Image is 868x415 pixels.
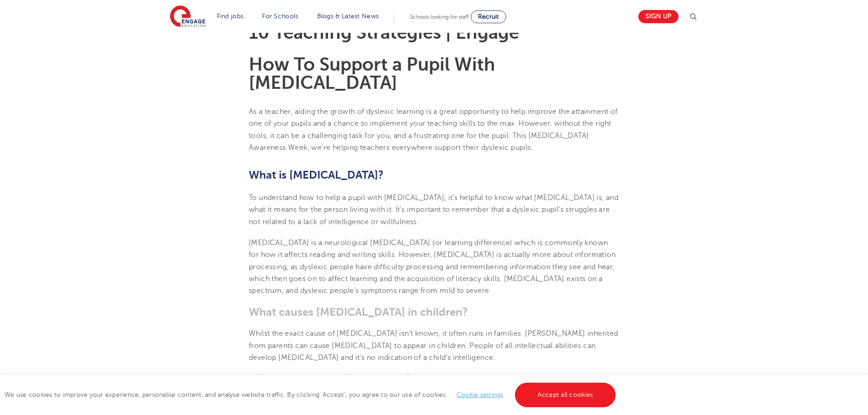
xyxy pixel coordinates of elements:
[515,383,616,407] a: Accept all cookies
[249,329,618,362] span: Whilst the exact cause of [MEDICAL_DATA] isn’t known, it often runs in families. [PERSON_NAME] in...
[249,5,619,42] h1: Supporting [MEDICAL_DATA] In Schools: 10 Teaching Strategies | Engage
[471,10,506,23] a: Recruit
[457,391,503,398] a: Cookie settings
[5,391,618,398] span: We use cookies to improve your experience, personalise content, and analyse website traffic. By c...
[217,13,244,20] a: Find jobs
[249,373,411,385] b: Is [MEDICAL_DATA] a disability?
[249,169,384,181] b: What is [MEDICAL_DATA]?
[262,13,298,20] a: For Schools
[249,54,495,93] b: How To Support a Pupil With [MEDICAL_DATA]
[638,10,678,23] a: Sign up
[249,108,618,152] span: As a teacher, aiding the growth of dyslexic learning is a great opportunity to help improve the a...
[170,5,205,28] img: Engage Education
[249,239,616,295] span: [MEDICAL_DATA] is a neurological [MEDICAL_DATA] (or learning difference) which is commonly known ...
[249,306,468,318] b: What causes [MEDICAL_DATA] in children?
[249,194,618,226] span: To understand how to help a pupil with [MEDICAL_DATA], it’s helpful to know what [MEDICAL_DATA] i...
[478,13,499,20] span: Recruit
[317,13,379,20] a: Blogs & Latest News
[410,14,469,20] span: Schools looking for staff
